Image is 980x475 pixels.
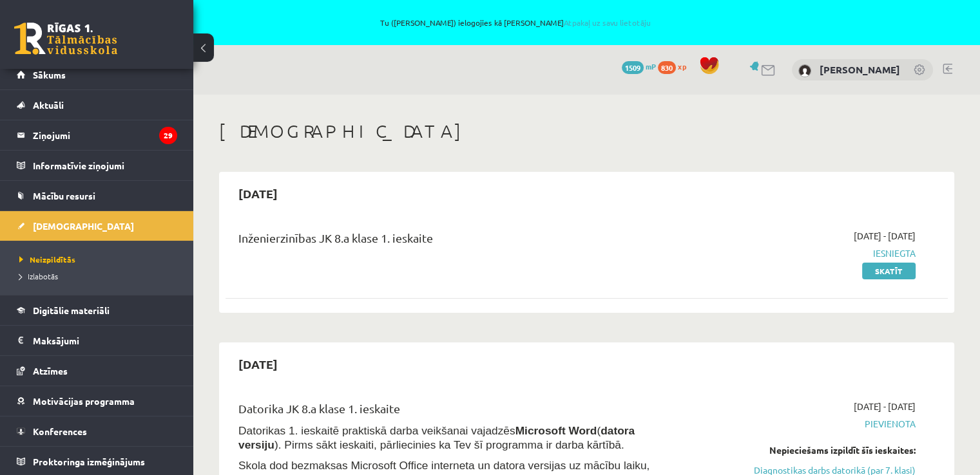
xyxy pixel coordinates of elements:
[854,400,916,413] span: [DATE] - [DATE]
[17,151,177,180] a: Informatīvie ziņojumi
[19,254,75,265] span: Neizpildītās
[238,400,684,424] div: Datorika JK 8.a klase 1. ieskaite
[646,61,656,71] span: mP
[238,424,635,451] span: Datorikas 1. ieskaitē praktiskā darba veikšanai vajadzēs ( ). Pirms sākt ieskaiti, pārliecinies k...
[678,61,686,71] span: xp
[33,99,64,111] span: Aktuāli
[17,295,177,325] a: Digitālie materiāli
[17,90,177,120] a: Aktuāli
[33,120,177,150] legend: Ziņojumi
[33,151,177,180] legend: Informatīvie ziņojumi
[622,61,644,74] span: 1509
[148,19,882,26] span: Tu ([PERSON_NAME]) ielogojies kā [PERSON_NAME]
[19,270,180,282] a: Izlabotās
[854,229,916,243] span: [DATE] - [DATE]
[33,190,95,201] span: Mācību resursi
[862,263,916,279] a: Skatīt
[159,127,177,144] i: 29
[33,220,134,232] span: [DEMOGRAPHIC_DATA]
[238,229,684,253] div: Inženierzinības JK 8.a klase 1. ieskaite
[703,443,916,457] div: Nepieciešams izpildīt šīs ieskaites:
[17,60,177,89] a: Sākums
[17,181,177,210] a: Mācību resursi
[658,61,693,71] a: 830 xp
[226,349,291,379] h2: [DATE]
[33,69,66,80] span: Sākums
[798,64,811,77] img: Mikus Beinarts
[515,424,597,437] b: Microsoft Word
[17,120,177,150] a: Ziņojumi29
[17,211,177,241] a: [DEMOGRAPHIC_DATA]
[17,416,177,446] a: Konferences
[226,178,291,209] h2: [DATE]
[219,120,954,142] h1: [DEMOGRAPHIC_DATA]
[33,326,177,355] legend: Maksājumi
[19,254,180,265] a: Neizpildītās
[563,17,650,28] a: Atpakaļ uz savu lietotāju
[622,61,656,71] a: 1509 mP
[17,386,177,416] a: Motivācijas programma
[17,326,177,355] a: Maksājumi
[19,271,58,281] span: Izlabotās
[17,356,177,386] a: Atzīmes
[33,425,87,437] span: Konferences
[33,304,110,316] span: Digitālie materiāli
[33,395,135,407] span: Motivācijas programma
[703,247,916,260] span: Iesniegta
[33,365,68,377] span: Atzīmes
[820,63,900,76] a: [PERSON_NAME]
[658,61,676,74] span: 830
[703,417,916,431] span: Pievienota
[238,424,635,451] b: datora versiju
[33,456,145,467] span: Proktoringa izmēģinājums
[14,23,117,55] a: Rīgas 1. Tālmācības vidusskola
